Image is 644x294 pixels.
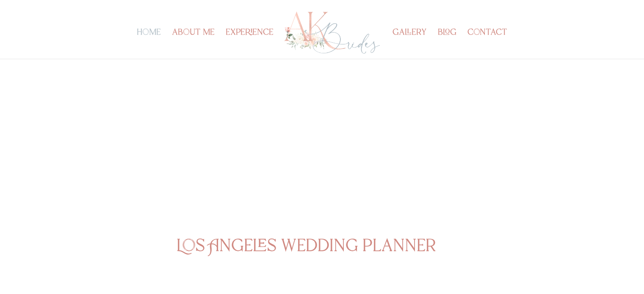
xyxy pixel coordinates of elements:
[283,9,381,56] img: Los Angeles Wedding Planner - AK Brides
[226,30,274,59] a: experience
[392,30,427,59] a: gallery
[438,30,456,59] a: blog
[177,238,467,259] h1: Los Angeles wedding planner
[137,30,161,59] a: home
[172,30,215,59] a: about me
[467,30,507,59] a: contact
